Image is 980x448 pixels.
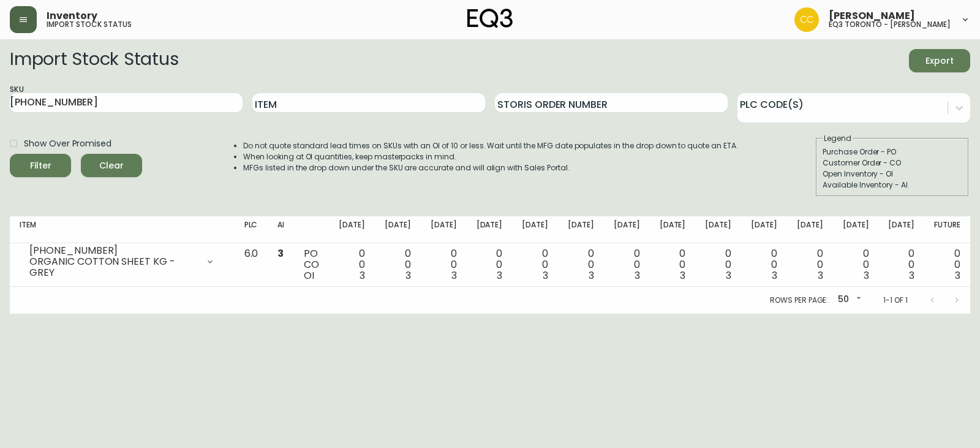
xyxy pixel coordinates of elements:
[934,248,960,281] div: 0 0
[10,49,178,72] h2: Import Stock Status
[497,268,502,283] span: 3
[477,248,503,281] div: 0 0
[650,216,696,243] th: [DATE]
[823,158,962,169] div: Customer Order - CO
[451,268,457,283] span: 3
[818,268,823,283] span: 3
[29,245,198,256] div: [PHONE_NUMBER]
[304,268,314,283] span: OI
[888,248,914,281] div: 0 0
[522,248,548,281] div: 0 0
[909,268,914,283] span: 3
[375,216,421,243] th: [DATE]
[823,133,853,144] legend: Legend
[467,9,513,28] img: logo
[955,268,960,283] span: 3
[695,216,741,243] th: [DATE]
[339,248,365,281] div: 0 0
[568,248,594,281] div: 0 0
[268,216,294,243] th: AI
[797,248,823,281] div: 0 0
[235,216,268,243] th: PLC
[29,256,198,278] div: ORGANIC COTTON SHEET KG -GREY
[243,162,738,173] li: MFGs listed in the drop down under the SKU are accurate and will align with Sales Portal.
[794,7,819,32] img: ec7176bad513007d25397993f68ebbfb
[823,169,962,180] div: Open Inventory - OI
[864,268,869,283] span: 3
[705,248,731,281] div: 0 0
[787,216,833,243] th: [DATE]
[20,248,225,275] div: [PHONE_NUMBER]ORGANIC COTTON SHEET KG -GREY
[543,268,548,283] span: 3
[829,11,915,21] span: [PERSON_NAME]
[772,268,777,283] span: 3
[726,268,731,283] span: 3
[614,248,640,281] div: 0 0
[823,146,962,158] div: Purchase Order - PO
[385,248,411,281] div: 0 0
[360,268,365,283] span: 3
[304,248,319,281] div: PO CO
[680,268,685,283] span: 3
[635,268,640,283] span: 3
[833,216,879,243] th: [DATE]
[751,248,777,281] div: 0 0
[329,216,375,243] th: [DATE]
[604,216,650,243] th: [DATE]
[878,216,924,243] th: [DATE]
[924,216,970,243] th: Future
[833,290,864,310] div: 50
[660,248,686,281] div: 0 0
[741,216,787,243] th: [DATE]
[47,11,97,21] span: Inventory
[243,140,738,151] li: Do not quote standard lead times on SKUs with an OI of 10 or less. Wait until the MFG date popula...
[883,295,908,306] p: 1-1 of 1
[277,246,284,260] span: 3
[81,154,142,177] button: Clear
[919,53,960,69] span: Export
[770,295,828,306] p: Rows per page:
[829,21,951,28] h5: eq3 toronto - [PERSON_NAME]
[843,248,869,281] div: 0 0
[10,216,235,243] th: Item
[10,154,71,177] button: Filter
[512,216,558,243] th: [DATE]
[91,158,132,173] span: Clear
[823,180,962,191] div: Available Inventory - AI
[909,49,970,72] button: Export
[47,21,132,28] h5: import stock status
[405,268,411,283] span: 3
[235,243,268,287] td: 6.0
[431,248,457,281] div: 0 0
[589,268,594,283] span: 3
[30,158,51,173] div: Filter
[558,216,604,243] th: [DATE]
[24,137,111,150] span: Show Over Promised
[421,216,467,243] th: [DATE]
[243,151,738,162] li: When looking at OI quantities, keep masterpacks in mind.
[467,216,513,243] th: [DATE]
